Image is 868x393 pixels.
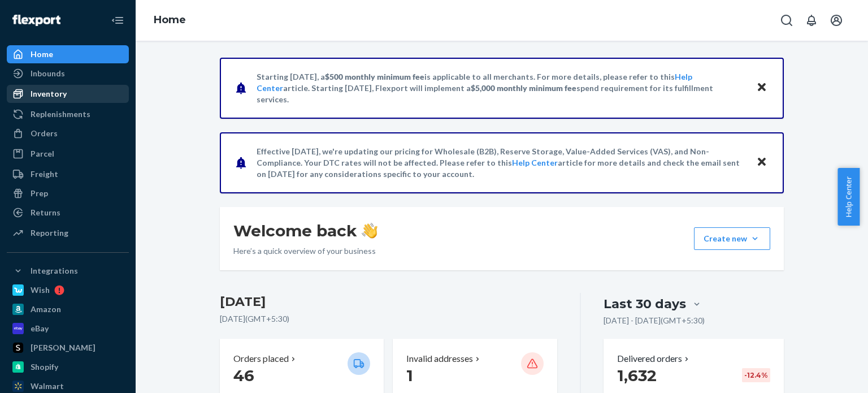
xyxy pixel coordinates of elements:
p: Here’s a quick overview of your business [233,245,377,257]
a: Orders [7,124,129,142]
button: Open account menu [825,9,848,32]
span: $500 monthly minimum fee [325,72,424,81]
a: Help Center [512,158,558,167]
button: Close [754,154,769,171]
div: -12.4 % [742,368,770,382]
div: Amazon [31,304,61,315]
div: Wish [31,284,50,296]
a: [PERSON_NAME] [7,339,129,357]
button: Help Center [837,168,860,226]
a: Parcel [7,145,129,163]
h3: [DATE] [220,293,557,311]
div: Freight [31,169,58,180]
div: Last 30 days [604,295,686,313]
ol: breadcrumbs [145,4,195,37]
span: 1,632 [617,366,657,385]
a: Inbounds [7,64,129,83]
div: Returns [31,207,60,218]
a: Reporting [7,224,129,242]
p: Invalid addresses [406,352,473,365]
p: Effective [DATE], we're updating our pricing for Wholesale (B2B), Reserve Storage, Value-Added Se... [257,146,745,180]
button: Close [754,80,769,96]
span: $5,000 monthly minimum fee [471,83,576,93]
a: Wish [7,281,129,299]
div: Walmart [31,381,64,392]
a: Replenishments [7,105,129,123]
button: Delivered orders [617,352,691,365]
button: Open Search Box [775,9,798,32]
button: Create new [694,227,770,250]
p: [DATE] ( GMT+5:30 ) [220,313,557,325]
button: Close Navigation [106,9,129,32]
h1: Welcome back [233,221,377,241]
a: Home [7,45,129,63]
div: Shopify [31,361,58,373]
div: Orders [31,128,58,139]
div: Inbounds [31,68,65,79]
img: Flexport logo [12,15,60,26]
img: hand-wave emoji [362,223,377,239]
p: Starting [DATE], a is applicable to all merchants. For more details, please refer to this article... [257,71,745,105]
div: Prep [31,188,48,199]
div: [PERSON_NAME] [31,342,96,353]
div: Integrations [31,265,78,277]
p: [DATE] - [DATE] ( GMT+5:30 ) [604,315,705,326]
div: Reporting [31,227,68,239]
div: eBay [31,323,49,334]
span: 1 [406,366,413,385]
a: Amazon [7,300,129,318]
a: Returns [7,204,129,222]
a: Prep [7,184,129,202]
a: Inventory [7,85,129,103]
a: Freight [7,165,129,183]
span: 46 [233,366,254,385]
div: Replenishments [31,109,90,120]
button: Integrations [7,262,129,280]
div: Inventory [31,88,67,100]
a: Shopify [7,358,129,376]
a: eBay [7,319,129,338]
a: Home [154,14,186,26]
div: Parcel [31,148,54,159]
p: Orders placed [233,352,289,365]
button: Open notifications [800,9,823,32]
div: Home [31,49,53,60]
